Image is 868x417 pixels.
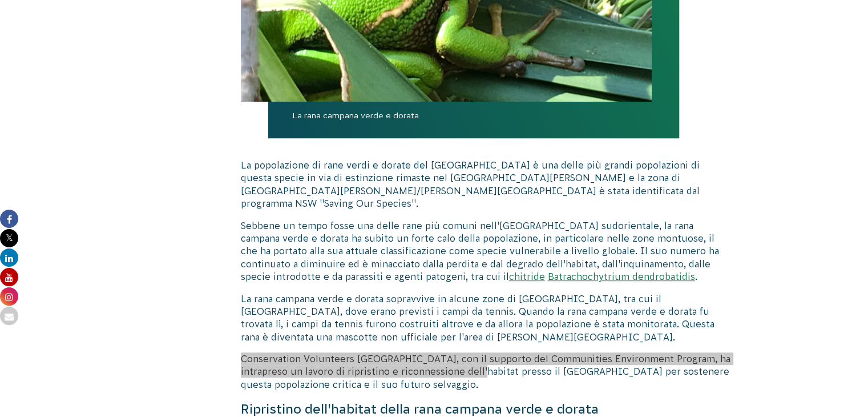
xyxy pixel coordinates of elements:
[695,271,697,282] font: .
[241,294,714,342] font: La rana campana verde e dorata sopravvive in alcune zone di [GEOGRAPHIC_DATA], tra cui il [GEOGRA...
[241,354,730,390] font: Conservation Volunteers [GEOGRAPHIC_DATA], con il supporto del Communities Environment Program, h...
[241,402,599,416] font: Ripristino dell'habitat della rana campana verde e dorata
[241,220,719,282] font: Sebbene un tempo fosse una delle rane più comuni nell'[GEOGRAPHIC_DATA] sudorientale, la rana cam...
[548,271,695,282] a: Batrachochytrium dendrobatidis
[509,271,545,282] a: chitride
[241,160,700,209] font: La popolazione di rane verdi e dorate del [GEOGRAPHIC_DATA] è una delle più grandi popolazioni di...
[292,111,419,120] font: La rana campana verde e dorata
